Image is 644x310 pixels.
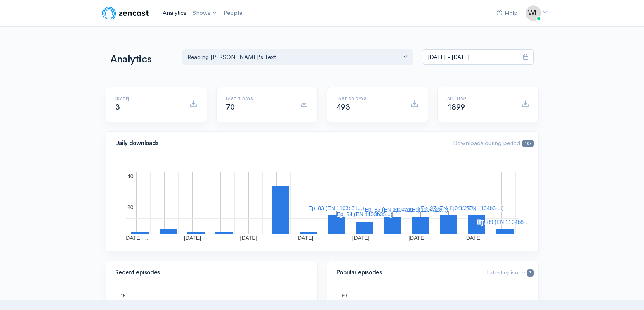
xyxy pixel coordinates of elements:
span: Downloads during period: [453,139,533,146]
text: 15 [121,293,125,298]
text: 40 [127,173,134,179]
span: 107 [522,140,533,147]
text: Ep. 86 (EN 1104a20...) [392,207,448,213]
button: Reading Aristotle's Text [182,49,414,65]
h6: [DATE] [115,96,180,101]
h6: Last 7 days [226,96,291,101]
text: Ep. 83 (EN 1103b31...) [308,205,364,211]
text: Ep. 85 (EN 1104a11...) [365,207,420,213]
h6: All time [447,96,512,101]
h4: Popular episodes [337,269,478,276]
span: 3 [115,102,120,112]
text: [DATE] [296,235,313,241]
span: Latest episode: [487,269,533,276]
text: 20 [127,204,134,210]
text: [DATE] [184,235,201,241]
a: Shows [189,5,220,22]
svg: A chart. [115,164,529,242]
h4: Recent episodes [115,269,303,276]
text: [DATE],… [124,235,148,241]
text: [DATE] [464,235,481,241]
span: 1899 [447,102,465,112]
text: Ep. 84 (EN 1103b35...) [337,211,392,217]
text: [DATE] [352,235,369,241]
text: Ep. 87 (EN 1104a27...) [420,205,476,211]
text: 60 [342,293,347,298]
text: Ep. 88 (EN 1104b3-...) [449,205,503,211]
span: 3 [527,269,533,277]
span: 493 [337,102,350,112]
h6: Last 30 days [337,96,401,101]
h1: Analytics [110,54,173,65]
img: ... [526,5,541,21]
h4: Daily downloads [115,140,444,146]
a: Analytics [160,5,189,21]
text: [DATE] [408,235,425,241]
a: People [220,5,245,21]
text: [DATE] [240,235,257,241]
input: analytics date range selector [423,49,518,65]
img: ZenCast Logo [101,5,150,21]
a: Help [493,5,521,22]
span: 70 [226,102,235,112]
text: Ep. 89 (EN 1104b8-...) [477,219,531,225]
div: Reading [PERSON_NAME]'s Text [187,53,402,62]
